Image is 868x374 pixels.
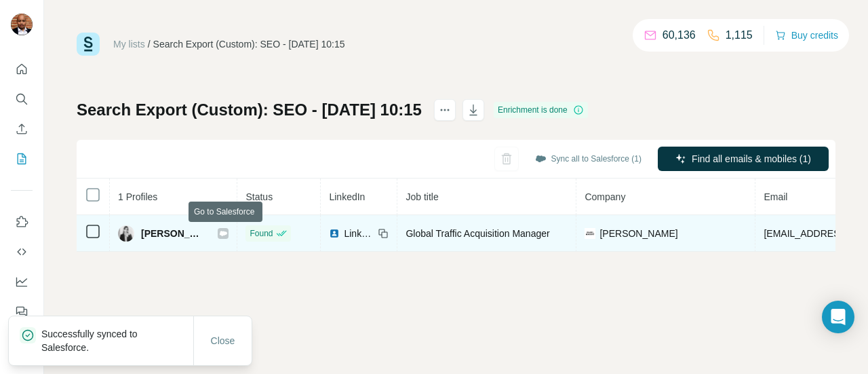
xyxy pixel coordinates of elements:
[118,191,157,202] span: 1 Profiles
[764,191,787,202] span: Email
[11,299,33,324] button: Feedback
[11,87,33,111] button: Search
[658,147,829,171] button: Find all emails & mobiles (1)
[211,334,235,348] span: Close
[406,228,549,239] span: Global Traffic Acquisition Manager
[494,102,588,118] div: Enrichment is done
[344,227,374,240] span: LinkedIn
[11,210,33,234] button: Use Surfe on LinkedIn
[77,99,422,121] h1: Search Export (Custom): SEO - [DATE] 10:15
[250,227,273,240] span: Found
[11,14,33,35] img: Avatar
[11,269,33,294] button: Dashboard
[11,240,33,264] button: Use Surfe API
[406,191,438,202] span: Job title
[434,99,456,121] button: actions
[585,191,625,202] span: Company
[775,26,838,45] button: Buy credits
[663,27,696,43] p: 60,136
[245,191,273,202] span: Status
[113,39,145,50] a: My lists
[526,149,651,169] button: Sync all to Salesforce (1)
[11,147,33,171] button: My lists
[41,327,193,354] p: Successfully synced to Salesforce.
[726,27,753,43] p: 1,115
[329,228,340,239] img: LinkedIn logo
[141,227,204,240] span: [PERSON_NAME]
[692,152,811,166] span: Find all emails & mobiles (1)
[118,225,134,242] img: Avatar
[77,33,100,56] img: Surfe Logo
[599,227,677,240] span: [PERSON_NAME]
[11,117,33,141] button: Enrich CSV
[148,37,151,51] li: /
[329,191,365,202] span: LinkedIn
[585,228,595,239] img: company-logo
[201,329,245,353] button: Close
[11,57,33,81] button: Quick start
[822,301,854,333] div: Open Intercom Messenger
[153,37,345,51] div: Search Export (Custom): SEO - [DATE] 10:15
